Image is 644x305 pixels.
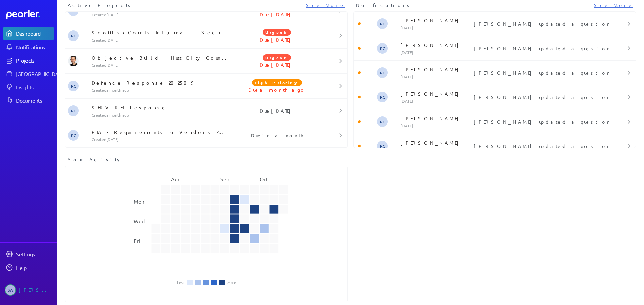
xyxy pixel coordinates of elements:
p: [DATE] [400,98,471,104]
div: [PERSON_NAME] [19,284,52,296]
span: Robert Craig [68,81,79,91]
span: Your Activity [68,156,122,163]
p: Created [DATE] [92,62,230,68]
p: Due a month ago [230,86,324,93]
a: Notifications [3,41,54,53]
p: Due in a month [230,132,324,139]
span: Robert Craig [68,105,79,116]
span: Robert Craig [68,30,79,41]
div: [GEOGRAPHIC_DATA] [16,70,66,77]
li: More [227,280,236,284]
p: [PERSON_NAME] [400,139,471,146]
text: Mon [133,198,144,205]
p: [PERSON_NAME] updated a question [474,69,609,76]
p: [PERSON_NAME] updated a question [474,94,609,100]
div: Settings [16,251,54,257]
span: High Priority [252,79,302,86]
p: [PERSON_NAME] [400,66,471,73]
a: [GEOGRAPHIC_DATA] [3,68,54,80]
p: [PERSON_NAME] updated a question [474,20,609,27]
div: Help [16,264,54,271]
span: Active Projects [68,2,133,9]
li: Less [177,280,184,284]
p: [PERSON_NAME] [400,90,471,97]
div: Notifications [16,44,54,50]
a: SW[PERSON_NAME] [3,282,54,298]
p: Created a month ago [92,112,230,118]
p: [PERSON_NAME] updated a question [474,143,609,149]
span: Urgent [263,29,291,36]
p: Objective Build - Hutt City Council [92,54,230,61]
p: [PERSON_NAME] [400,115,471,122]
p: Created [DATE] [92,37,230,43]
a: Dashboard [3,27,54,40]
p: [DATE] [400,147,471,153]
a: Projects [3,54,54,66]
p: Due [DATE] [230,107,324,114]
img: James Layton [68,56,79,66]
span: Steve Whittington [5,284,16,296]
text: Sep [220,176,229,182]
a: See More [594,2,633,9]
div: Documents [16,97,54,104]
p: Created [DATE] [92,137,230,142]
p: SERV RFT Response [92,104,230,111]
a: Documents [3,94,54,106]
span: Urgent [263,54,291,61]
p: [PERSON_NAME] [400,42,471,48]
div: Dashboard [16,30,54,37]
span: Robert Craig [377,116,388,127]
div: Insights [16,84,54,90]
p: Defence Response 202509 [92,79,230,86]
p: [PERSON_NAME] updated a question [474,45,609,52]
span: Robert Craig [68,130,79,141]
a: Dashboard [6,10,54,19]
span: Notifications [356,2,412,9]
p: Due [DATE] [230,11,324,18]
a: See More [306,2,345,9]
a: Help [3,261,54,274]
text: Aug [171,176,181,182]
a: Insights [3,81,54,93]
span: Robert Craig [377,43,388,54]
p: [PERSON_NAME] [400,17,471,24]
text: Wed [133,218,145,224]
p: Scottish Courts Tribunal - Security Questions [92,29,230,36]
p: Due [DATE] [230,36,324,43]
span: Robert Craig [377,92,388,102]
p: [PERSON_NAME] updated a question [474,118,609,125]
p: Created a month ago [92,87,230,93]
p: [DATE] [400,50,471,55]
p: [DATE] [400,25,471,30]
div: Projects [16,57,54,64]
p: [DATE] [400,123,471,128]
a: Settings [3,248,54,260]
span: Robert Craig [377,67,388,78]
p: Due [DATE] [230,61,324,68]
text: Oct [260,176,268,182]
p: [DATE] [400,74,471,79]
p: Created [DATE] [92,12,230,17]
span: Robert Craig [377,18,388,29]
span: Robert Craig [377,141,388,151]
p: PTA - Requirements to Vendors 202509 - PoC [92,129,230,135]
text: Fri [133,237,140,244]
